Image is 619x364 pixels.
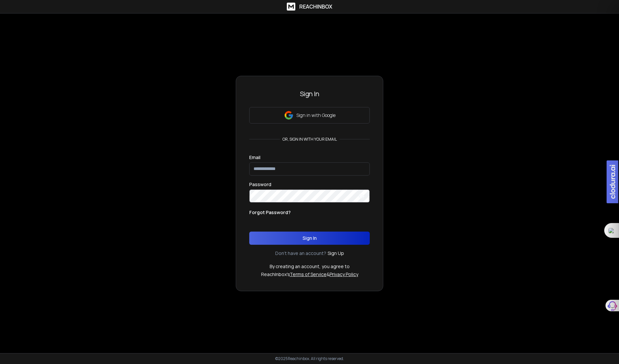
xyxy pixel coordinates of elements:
button: Sign In [249,232,370,245]
p: Sign in with Google [296,112,336,119]
label: Email [249,155,260,160]
p: © 2025 Reachinbox. All rights reserved. [275,356,344,361]
button: Sign in with Google [249,107,370,124]
p: Don't have an account? [275,250,326,257]
h1: ReachInbox [299,3,332,11]
p: or, sign in with your email [280,137,339,142]
a: ReachInbox [287,3,332,11]
h3: Sign In [249,89,370,98]
p: ReachInbox's & [261,271,358,278]
a: Privacy Policy [330,271,358,277]
a: Sign Up [328,250,344,257]
a: Terms of Service [290,271,327,277]
label: Password [249,182,271,187]
p: Forgot Password? [249,209,291,216]
p: By creating an account, you agree to [270,263,350,270]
